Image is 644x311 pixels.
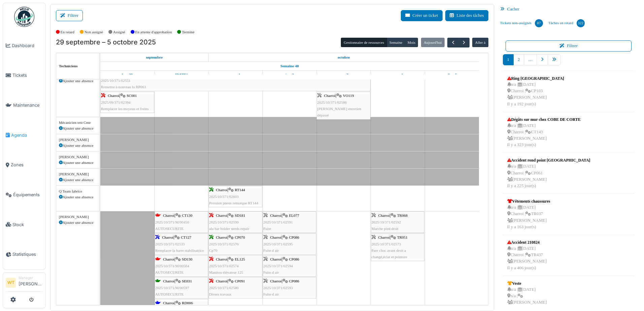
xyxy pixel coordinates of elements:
[270,257,282,261] span: Charroi
[289,279,299,283] span: CP086
[216,188,227,192] span: Charroi
[235,235,245,239] span: CP070
[209,270,243,274] span: Manitou élévateur 125
[372,220,401,224] span: 2025/10/371/02592
[506,155,592,191] a: Accident rond point [GEOGRAPHIC_DATA] n/a |[DATE] Charroi |CP061 [PERSON_NAME]Il y a 225 jour(s)
[458,38,470,47] button: Suivant
[59,171,96,177] div: [PERSON_NAME]
[216,213,227,217] span: Charroi
[341,38,387,47] button: Gestionnaire de ressources
[397,213,408,217] span: TR068
[507,280,547,286] div: Veste
[209,292,231,296] span: Divers travaux
[12,42,43,49] span: Dashboard
[497,14,546,32] a: Tickets non-assignés
[3,31,45,61] a: Dashboard
[546,14,587,32] a: Tâches en retard
[401,10,443,21] button: Créer un ticket
[513,54,524,65] a: 2
[503,54,635,71] nav: pager
[397,235,408,239] span: TR051
[56,10,83,21] button: Filtrer
[11,132,43,138] span: Agenda
[337,71,350,79] a: 3 octobre 2025
[209,278,262,298] div: |
[85,29,103,35] label: Non assigné
[59,220,96,226] div: Ajouter une absence
[59,194,96,200] div: Ajouter une absence
[270,235,282,239] span: Charroi
[209,220,239,224] span: 2025/10/371/02599
[113,29,125,35] label: Assigné
[405,38,418,47] button: Mois
[182,213,192,217] span: CT130
[59,126,96,131] div: Ajouter une absence
[59,160,96,166] div: Ajouter une absence
[155,220,189,224] span: 2025/10/371/M/00450
[507,239,547,245] div: Accident 210824
[59,143,96,148] div: Ajouter une absence
[14,7,34,27] img: Badge_color-CXgf-gQk.svg
[324,94,335,98] span: Charroi
[535,19,543,27] div: 87
[343,94,354,98] span: VO119
[507,198,550,204] div: Vêtements chaussures
[209,234,262,254] div: |
[577,19,585,27] div: 322
[120,71,134,79] a: 29 septembre 2025
[209,187,262,206] div: |
[497,4,640,14] div: Cacher
[155,270,184,274] span: AUTOSECURITE
[263,278,316,298] div: |
[59,137,96,143] div: [PERSON_NAME]
[503,54,514,65] a: 1
[263,242,293,246] span: 2025/10/371/02595
[3,180,45,210] a: Équipements
[263,286,293,290] span: 2025/10/371/02593
[209,195,239,199] span: 2025/10/371/02603
[163,213,174,217] span: Charroi
[391,71,405,79] a: 4 octobre 2025
[100,212,118,218] span: Maladie
[155,292,184,296] span: AUTOSECURITE
[235,257,245,261] span: EL125
[182,257,192,261] span: SD130
[507,75,564,81] div: Ring [GEOGRAPHIC_DATA]
[372,234,424,260] div: |
[263,227,271,231] span: Fuite
[163,301,174,305] span: Charroi
[155,212,207,232] div: |
[216,279,227,283] span: Charroi
[101,100,131,104] span: 2025/09/371/02394
[155,242,185,246] span: 2025/10/371/02533
[6,275,43,291] a: WT Manager[PERSON_NAME]
[372,248,407,259] span: Pare choc avant droit a changé,éclat et peinture
[507,157,590,163] div: Accident rond point [GEOGRAPHIC_DATA]
[235,279,245,283] span: CP091
[182,29,194,35] label: Terminé
[235,188,245,192] span: RT144
[6,278,16,288] li: WT
[3,90,45,120] a: Maintenance
[445,10,488,21] button: Liste des tâches
[19,275,43,290] li: [PERSON_NAME]
[317,93,370,118] div: |
[59,120,96,126] div: Mécanicien test Cme
[3,150,45,180] a: Zones
[507,204,550,230] div: n/a | [DATE] Charroi | TR037 [PERSON_NAME] Il y a 163 jour(s)
[182,301,193,305] span: RD006
[101,107,149,111] span: Remplacer les moyeux et freins
[263,270,279,274] span: Fuite d air
[372,212,424,232] div: |
[12,72,43,78] span: Tickets
[100,152,121,158] span: Vacances
[59,154,96,160] div: [PERSON_NAME]
[3,61,45,91] a: Tickets
[59,78,96,84] div: Ajouter une absence
[507,81,564,107] div: n/a | [DATE] Charroi | CP103 [PERSON_NAME] Il y a 192 jour(s)
[336,53,352,62] a: 1 octobre 2025
[263,220,293,224] span: 2025/10/371/02591
[100,170,121,175] span: Vacances
[263,212,316,232] div: |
